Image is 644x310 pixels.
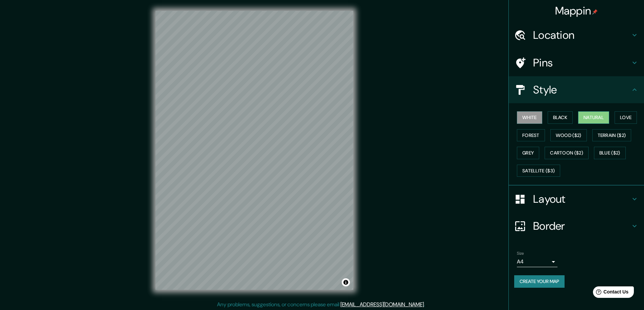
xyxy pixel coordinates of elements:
[533,56,630,69] h4: Pins
[615,111,637,124] button: Love
[592,9,598,15] img: pin-icon.png
[217,301,425,309] p: Any problems, suggestions, or concerns please email .
[509,22,644,49] div: Location
[533,192,630,206] h4: Layout
[514,275,565,288] button: Create your map
[548,111,573,124] button: Black
[340,301,424,308] a: [EMAIL_ADDRESS][DOMAIN_NAME]
[533,219,630,233] h4: Border
[342,278,350,286] button: Toggle attribution
[533,28,630,42] h4: Location
[517,165,560,177] button: Satellite ($3)
[426,301,427,309] div: .
[509,186,644,213] div: Layout
[592,129,631,142] button: Terrain ($2)
[545,147,589,159] button: Cartoon ($2)
[517,129,545,142] button: Forest
[509,213,644,239] div: Border
[509,49,644,76] div: Pins
[425,301,426,309] div: .
[517,251,524,256] label: Size
[578,111,609,124] button: Natural
[533,83,630,96] h4: Style
[517,147,539,159] button: Grey
[509,76,644,103] div: Style
[517,256,557,267] div: A4
[550,129,587,142] button: Wood ($2)
[594,147,626,159] button: Blue ($2)
[584,284,637,303] iframe: Help widget launcher
[555,4,598,18] h4: Mappin
[517,111,542,124] button: White
[156,11,353,290] canvas: Map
